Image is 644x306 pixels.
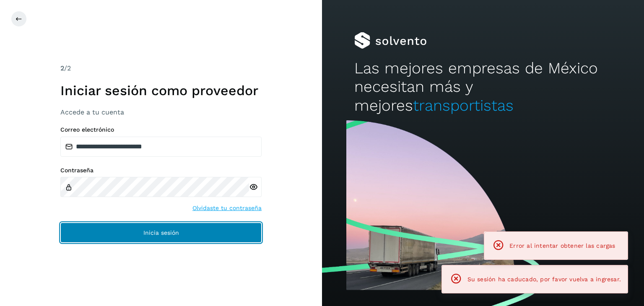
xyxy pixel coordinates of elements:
[60,167,262,174] label: Contraseña
[143,230,179,236] span: Inicia sesión
[354,59,612,115] h2: Las mejores empresas de México necesitan más y mejores
[192,204,262,213] a: Olvidaste tu contraseña
[60,223,262,243] button: Inicia sesión
[60,126,262,133] label: Correo electrónico
[467,276,621,283] span: Su sesión ha caducado, por favor vuelva a ingresar.
[509,242,615,249] span: Error al intentar obtener las cargas
[60,83,262,99] h1: Iniciar sesión como proveedor
[60,63,262,73] div: /2
[60,64,64,72] span: 2
[413,96,514,114] span: transportistas
[60,108,262,116] h3: Accede a tu cuenta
